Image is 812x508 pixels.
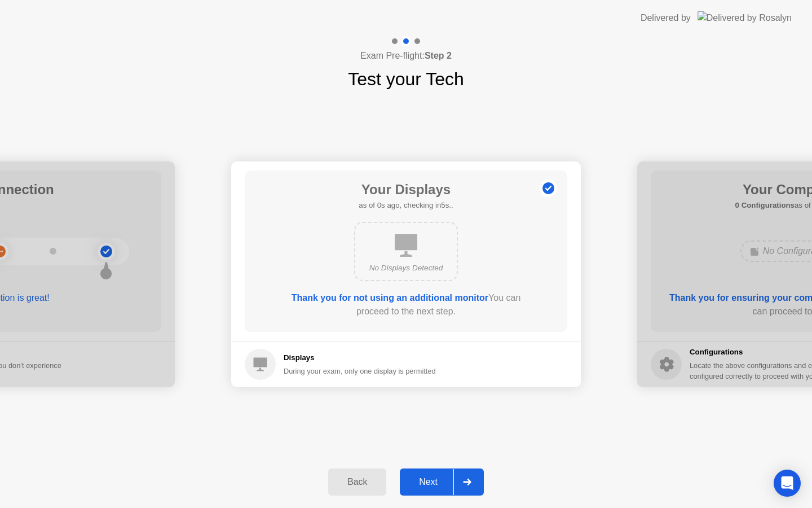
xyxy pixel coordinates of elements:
[348,65,464,93] h1: Test your Tech
[400,468,484,496] button: Next
[360,49,452,63] h4: Exam Pre-flight:
[328,468,386,496] button: Back
[332,477,383,487] div: Back
[425,51,452,60] b: Step 2
[284,352,436,364] h5: Displays
[359,179,453,200] h1: Your Displays
[277,291,535,318] div: You can proceed to the next step.
[359,200,453,211] h5: as of 0s ago, checking in5s..
[698,11,792,24] img: Delivered by Rosalyn
[364,262,448,274] div: No Displays Detected
[403,477,453,487] div: Next
[292,293,488,303] b: Thank you for not using an additional monitor
[774,470,801,497] div: Open Intercom Messenger
[641,11,691,25] div: Delivered by
[284,366,436,376] div: During your exam, only one display is permitted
